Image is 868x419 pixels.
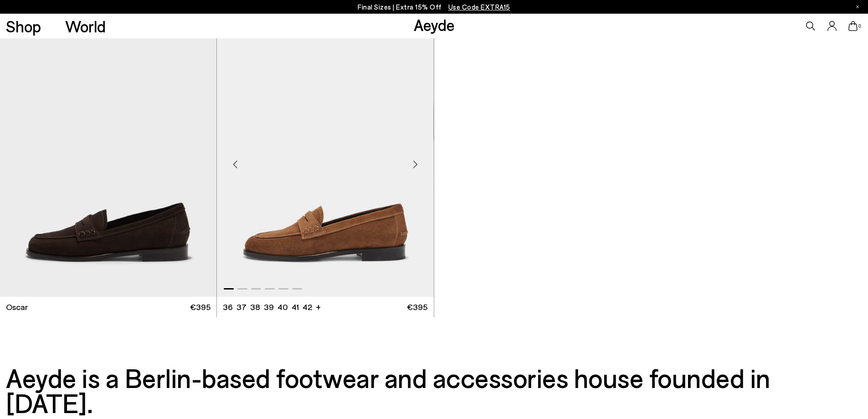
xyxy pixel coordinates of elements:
p: Final Sizes | Extra 15% Off [358,1,510,13]
li: + [316,300,321,313]
a: World [65,18,106,34]
span: Oscar [6,301,28,313]
li: 36 [223,301,233,313]
li: 42 [303,301,312,313]
img: Oscar Suede Loafers [217,24,433,296]
li: 41 [292,301,299,313]
span: 0 [858,24,862,29]
li: 39 [264,301,274,313]
li: 37 [236,301,247,313]
span: Navigate to /collections/ss25-final-sizes [448,3,510,11]
li: 40 [277,301,288,313]
h3: Aeyde is a Berlin-based footwear and accessories house founded in [DATE]. [6,365,862,415]
div: Previous slide [221,150,249,178]
a: Aeyde [414,15,455,34]
img: Oscar Suede Loafers [433,24,650,296]
a: 6 / 6 1 / 6 2 / 6 3 / 6 4 / 6 5 / 6 6 / 6 1 / 6 Next slide Previous slide [217,24,433,296]
a: 36 37 38 39 40 41 42 + €395 [217,297,433,317]
div: Next slide [402,150,429,178]
span: €395 [190,301,211,313]
a: Shop [6,18,41,34]
div: 2 / 6 [433,24,650,296]
a: 0 [848,21,858,31]
span: €395 [407,301,427,313]
div: 1 / 6 [217,24,433,296]
li: 38 [250,301,260,313]
ul: variant [223,301,309,313]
